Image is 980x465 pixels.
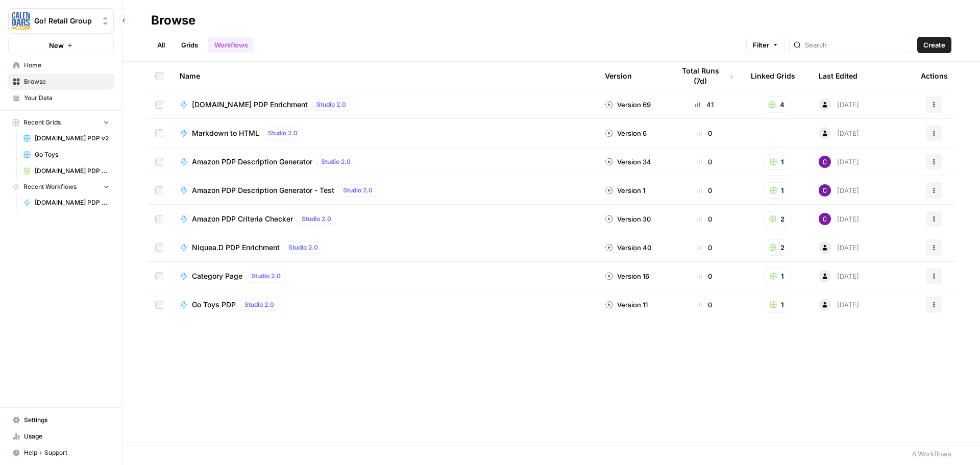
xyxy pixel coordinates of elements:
[288,243,318,252] span: Studio 2.0
[819,184,859,197] div: [DATE]
[8,38,114,53] button: New
[35,198,109,207] span: [DOMAIN_NAME] PDP Enrichment
[819,270,859,282] div: [DATE]
[819,62,857,90] div: Last Edited
[674,100,734,110] div: 41
[8,115,114,130] button: Recent Grids
[49,40,64,51] span: New
[674,271,734,281] div: 0
[8,445,114,461] button: Help + Support
[8,8,114,34] button: Workspace: Go! Retail Group
[192,100,308,110] span: [DOMAIN_NAME] PDP Enrichment
[208,37,254,53] a: Workflows
[605,185,645,195] div: Version 1
[24,432,109,441] span: Usage
[24,448,109,457] span: Help + Support
[917,37,951,53] button: Create
[923,40,945,50] span: Create
[180,156,589,168] a: Amazon PDP Description GeneratorStudio 2.0
[8,428,114,445] a: Usage
[23,118,61,127] span: Recent Grids
[8,90,114,106] a: Your Data
[674,300,734,310] div: 0
[762,96,791,113] button: 4
[763,182,791,199] button: 1
[302,214,331,224] span: Studio 2.0
[180,270,589,282] a: Category PageStudio 2.0
[674,128,734,138] div: 0
[8,57,114,74] a: Home
[23,182,77,191] span: Recent Workflows
[763,211,791,227] button: 2
[8,179,114,194] button: Recent Workflows
[35,134,109,143] span: [DOMAIN_NAME] PDP v2
[921,62,948,90] div: Actions
[35,150,109,159] span: Go Toys
[746,37,785,53] button: Filter
[175,37,204,53] a: Grids
[244,300,274,309] span: Studio 2.0
[24,77,109,86] span: Browse
[819,156,831,168] img: pztarfhstn1c64xktqzc4g5rzd74
[180,299,589,311] a: Go Toys PDPStudio 2.0
[321,157,351,166] span: Studio 2.0
[819,213,859,225] div: [DATE]
[268,129,298,138] span: Studio 2.0
[605,271,649,281] div: Version 16
[605,242,651,253] div: Version 40
[192,185,334,195] span: Amazon PDP Description Generator - Test
[180,62,589,90] div: Name
[35,166,109,176] span: [DOMAIN_NAME] PDP Enrichment Grid
[24,61,109,70] span: Home
[180,127,589,139] a: Markdown to HTMLStudio 2.0
[912,449,951,459] div: 8 Workflows
[605,100,651,110] div: Version 69
[819,156,859,168] div: [DATE]
[8,412,114,428] a: Settings
[819,127,859,139] div: [DATE]
[674,242,734,253] div: 0
[192,271,242,281] span: Category Page
[763,239,791,256] button: 2
[192,242,280,253] span: Niquea.D PDP Enrichment
[180,241,589,254] a: Niquea.D PDP EnrichmentStudio 2.0
[819,299,859,311] div: [DATE]
[12,12,30,30] img: Go! Retail Group Logo
[192,157,312,167] span: Amazon PDP Description Generator
[819,241,859,254] div: [DATE]
[674,157,734,167] div: 0
[674,62,734,90] div: Total Runs (7d)
[192,300,236,310] span: Go Toys PDP
[819,184,831,197] img: pztarfhstn1c64xktqzc4g5rzd74
[763,268,791,284] button: 1
[19,163,114,179] a: [DOMAIN_NAME] PDP Enrichment Grid
[674,185,734,195] div: 0
[763,297,791,313] button: 1
[180,184,589,197] a: Amazon PDP Description Generator - TestStudio 2.0
[819,99,859,111] div: [DATE]
[19,194,114,211] a: [DOMAIN_NAME] PDP Enrichment
[751,62,795,90] div: Linked Grids
[605,214,651,224] div: Version 30
[192,128,259,138] span: Markdown to HTML
[251,272,281,281] span: Studio 2.0
[34,16,96,26] span: Go! Retail Group
[605,157,651,167] div: Version 34
[605,300,648,310] div: Version 11
[753,40,769,50] span: Filter
[605,128,647,138] div: Version 6
[19,130,114,146] a: [DOMAIN_NAME] PDP v2
[805,40,909,50] input: Search
[763,154,791,170] button: 1
[674,214,734,224] div: 0
[8,74,114,90] a: Browse
[343,186,373,195] span: Studio 2.0
[316,100,346,109] span: Studio 2.0
[180,99,589,111] a: [DOMAIN_NAME] PDP EnrichmentStudio 2.0
[192,214,293,224] span: Amazon PDP Criteria Checker
[24,93,109,103] span: Your Data
[180,213,589,225] a: Amazon PDP Criteria CheckerStudio 2.0
[24,415,109,425] span: Settings
[19,146,114,163] a: Go Toys
[819,213,831,225] img: pztarfhstn1c64xktqzc4g5rzd74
